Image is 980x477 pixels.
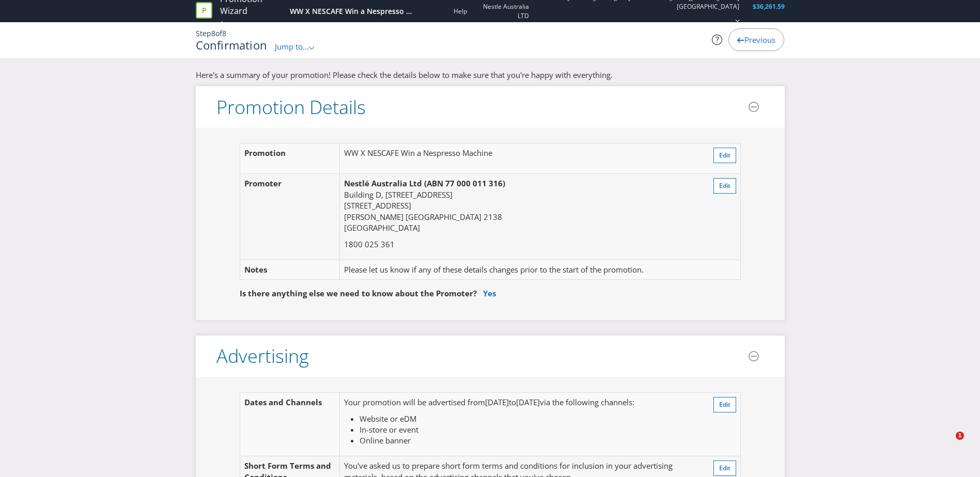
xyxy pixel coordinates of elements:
td: Please let us know if any of these details changes prior to the start of the promotion. [340,260,697,279]
span: [PERSON_NAME] [344,212,403,222]
span: [GEOGRAPHIC_DATA] [344,222,420,233]
td: Dates and Channels [240,392,340,456]
span: Website or eDM [360,414,416,424]
span: [DATE] [485,397,509,407]
button: Edit [713,148,736,163]
p: 1800 025 361 [344,239,693,250]
span: via the following channels: [540,397,634,407]
span: Edit [719,400,730,409]
button: Edit [713,460,736,476]
span: 8 [222,28,226,38]
span: (ABN 77 000 011 316) [424,178,505,188]
span: Jump to... [275,41,309,52]
button: Edit [713,397,736,412]
span: 8 [211,28,215,38]
span: In-store or event [360,424,418,435]
span: Edit [719,151,730,160]
h3: Promotion Details [216,97,366,118]
span: Edit [719,181,730,190]
a: Help [454,7,467,15]
span: to [509,397,516,407]
span: 2138 [484,212,502,222]
span: 1 [956,432,964,440]
span: Building D, [STREET_ADDRESS] [344,189,453,200]
span: [GEOGRAPHIC_DATA] [406,212,481,222]
span: Nestlé Australia Ltd [344,178,422,188]
a: Yes [483,288,496,298]
span: Edit [719,464,730,472]
span: of [215,28,222,38]
span: Is there anything else we need to know about the Promoter? [240,288,477,298]
span: Your promotion will be advertised from [344,397,485,407]
span: [DATE] [516,397,540,407]
span: Nestle Australia LTD [481,2,530,20]
span: Step [196,28,211,38]
td: WW X NESCAFE Win a Nespresso Machine [340,144,697,174]
p: Here's a summary of your promotion! Please check the details below to make sure that you're happy... [196,70,785,81]
span: [STREET_ADDRESS] [344,200,411,211]
span: Online banner [360,435,411,446]
iframe: Intercom live chat [935,432,959,456]
span: $36,261.59 [753,2,785,11]
button: Edit [713,178,736,194]
span: Promoter [244,178,282,188]
td: Promotion [240,144,340,174]
div: WW X NESCAFE Win a Nespresso Machine [290,6,414,17]
td: Notes [240,260,340,279]
h1: Confirmation [196,39,268,51]
span: Previous [744,35,775,45]
h3: Advertising [216,346,309,367]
